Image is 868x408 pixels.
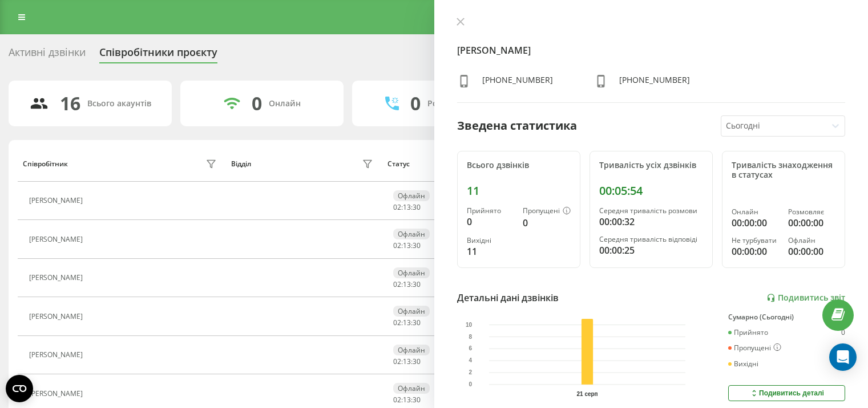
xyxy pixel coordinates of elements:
div: [PERSON_NAME] [29,197,86,205]
div: Розмовляє [788,208,835,216]
div: 0 [410,93,421,114]
span: 02 [393,357,401,366]
div: 00:00:25 [599,243,703,257]
div: Офлайн [393,383,430,394]
div: Активні дзвінки [9,46,86,64]
span: 13 [403,279,411,289]
div: Пропущені [523,207,571,216]
div: Офлайн [393,345,430,355]
text: 4 [469,358,472,364]
span: 30 [413,395,421,405]
div: 00:00:00 [788,245,835,258]
div: Тривалість знаходження в статусах [732,161,835,180]
div: Статус [387,160,410,168]
span: 30 [413,241,421,250]
div: Open Intercom Messenger [829,343,857,371]
div: [PERSON_NAME] [29,390,86,398]
div: [PERSON_NAME] [29,351,86,359]
div: Вихідні [467,237,514,245]
text: 0 [469,382,472,388]
span: 13 [403,357,411,366]
span: 02 [393,279,401,289]
text: 6 [469,346,472,352]
div: 11 [467,184,571,198]
h4: [PERSON_NAME] [457,43,846,57]
div: 00:05:54 [599,184,703,198]
div: Зведена статистика [457,117,577,134]
span: 30 [413,318,421,327]
div: Подивитись деталі [749,389,824,398]
text: 10 [466,322,473,328]
div: 11 [467,245,514,258]
span: 13 [403,395,411,405]
button: Open CMP widget [6,375,33,402]
div: Прийнято [467,207,514,215]
div: Співробітники проєкту [99,46,217,64]
div: Онлайн [732,208,779,216]
div: 0 [841,329,845,337]
div: Співробітник [23,160,68,168]
div: [PERSON_NAME] [29,274,86,282]
span: 02 [393,202,401,212]
text: 21 серп [576,391,597,397]
div: Офлайн [393,306,430,317]
text: 8 [469,334,472,340]
div: [PERSON_NAME] [29,313,86,321]
div: 0 [523,216,571,230]
div: 00:00:00 [732,216,779,230]
span: 13 [403,241,411,250]
span: 30 [413,202,421,212]
div: Офлайн [393,190,430,201]
div: : : [393,242,421,250]
div: Сумарно (Сьогодні) [728,313,845,321]
div: Вихідні [728,360,758,368]
div: Тривалість усіх дзвінків [599,161,703,170]
div: 00:00:32 [599,215,703,229]
div: Середня тривалість розмови [599,207,703,215]
span: 13 [403,318,411,327]
div: : : [393,358,421,366]
text: 2 [469,370,472,376]
div: 00:00:00 [788,216,835,230]
a: Подивитись звіт [766,293,845,303]
div: Розмовляють [427,99,483,109]
div: : : [393,281,421,289]
div: : : [393,319,421,327]
div: [PHONE_NUMBER] [482,74,553,91]
div: Детальні дані дзвінків [457,291,559,305]
span: 30 [413,357,421,366]
span: 02 [393,241,401,250]
div: Не турбувати [732,237,779,245]
div: Пропущені [728,343,781,353]
div: Прийнято [728,329,768,337]
div: Середня тривалість відповіді [599,235,703,243]
div: Офлайн [393,229,430,239]
div: [PHONE_NUMBER] [619,74,690,91]
div: Всього акаунтів [87,99,151,109]
div: : : [393,203,421,211]
span: 02 [393,318,401,327]
div: 00:00:00 [732,245,779,258]
span: 30 [413,279,421,289]
div: 0 [467,215,514,229]
button: Подивитись деталі [728,385,845,401]
div: : : [393,396,421,404]
span: 02 [393,395,401,405]
div: Всього дзвінків [467,161,571,170]
div: 16 [60,93,80,114]
div: 0 [252,93,262,114]
span: 13 [403,202,411,212]
div: Офлайн [393,267,430,278]
div: Онлайн [269,99,301,109]
div: [PERSON_NAME] [29,235,86,243]
div: Відділ [231,160,251,168]
div: Офлайн [788,237,835,245]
